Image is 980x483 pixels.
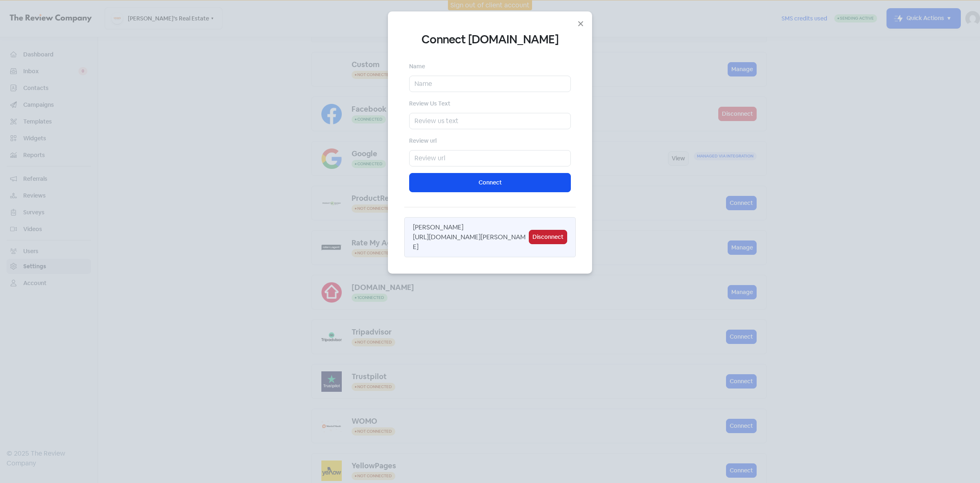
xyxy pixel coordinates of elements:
[409,33,571,47] h4: Connect [DOMAIN_NAME]
[409,113,571,129] input: Review us text
[409,137,437,145] label: Review url
[529,230,567,244] button: Disconnect
[409,76,571,92] input: Name
[409,173,571,192] button: Connect
[413,232,529,252] div: [URL][DOMAIN_NAME][PERSON_NAME]
[409,99,450,108] label: Review Us Text
[409,62,425,71] label: Name
[413,222,529,232] div: [PERSON_NAME]
[409,150,571,166] input: Review url
[576,18,586,29] button: Close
